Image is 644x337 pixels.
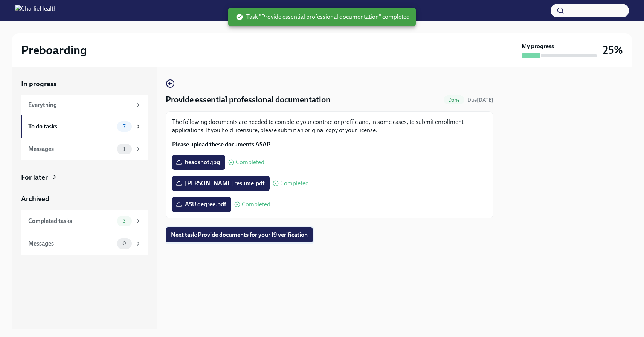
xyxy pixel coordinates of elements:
[28,217,114,225] div: Completed tasks
[172,155,225,170] label: headshot.jpg
[118,241,131,246] span: 0
[21,194,148,204] a: Archived
[467,97,493,103] span: Due
[236,159,264,165] span: Completed
[21,210,148,232] a: Completed tasks3
[242,201,270,207] span: Completed
[467,96,493,104] span: August 28th, 2025 06:00
[21,172,148,182] a: For later
[15,5,57,17] img: CharlieHealth
[118,124,130,129] span: 7
[118,218,130,224] span: 3
[177,159,220,166] span: headshot.jpg
[28,145,114,153] div: Messages
[171,231,308,239] span: Next task : Provide documents for your I9 verification
[177,180,264,187] span: [PERSON_NAME] resume.pdf
[172,197,231,212] label: ASU degree.pdf
[522,42,554,50] strong: My progress
[119,146,130,152] span: 1
[28,239,114,248] div: Messages
[172,176,270,191] label: [PERSON_NAME] resume.pdf
[21,43,87,58] h2: Preboarding
[21,138,148,160] a: Messages1
[166,94,331,105] h4: Provide essential professional documentation
[177,201,226,208] span: ASU degree.pdf
[603,43,623,57] h3: 25%
[21,95,148,115] a: Everything
[21,232,148,255] a: Messages0
[172,141,270,148] strong: Please upload these documents ASAP
[236,13,410,21] span: Task "Provide essential professional documentation" completed
[444,97,464,103] span: Done
[28,122,114,131] div: To do tasks
[172,118,487,134] p: The following documents are needed to complete your contractor profile and, in some cases, to sub...
[280,180,309,186] span: Completed
[21,115,148,138] a: To do tasks7
[21,172,48,182] div: For later
[21,79,148,89] a: In progress
[166,227,313,242] button: Next task:Provide documents for your I9 verification
[477,97,493,103] strong: [DATE]
[28,101,132,109] div: Everything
